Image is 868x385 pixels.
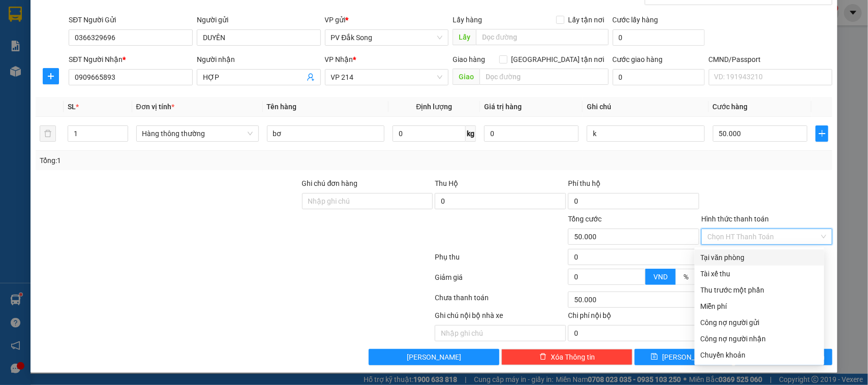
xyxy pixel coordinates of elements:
span: Xóa Thông tin [551,351,595,363]
span: Lấy hàng [453,16,482,24]
span: kg [466,125,476,142]
div: Người gửi [197,14,321,25]
button: save[PERSON_NAME] [635,349,732,365]
div: Giảm giá [434,272,567,290]
div: CMND/Passport [709,54,833,65]
div: Tài xế thu [701,268,818,279]
span: Giá trị hàng [484,103,522,111]
div: Phụ thu [434,251,567,269]
div: Chưa thanh toán [434,292,567,310]
label: Ghi chú đơn hàng [302,179,358,187]
label: Cước lấy hàng [613,16,659,24]
span: % [683,273,689,281]
span: Hàng thông thường [142,126,253,141]
span: Lấy tận nơi [564,14,609,25]
span: [PERSON_NAME] [662,351,716,363]
span: Định lượng [416,103,452,111]
button: [PERSON_NAME] [369,349,500,365]
label: Cước giao hàng [613,55,663,63]
label: Hình thức thanh toán [701,215,769,223]
button: deleteXóa Thông tin [501,349,633,365]
div: Tại văn phòng [701,252,818,263]
button: plus [43,68,59,84]
span: PV Đắk Song [35,71,64,77]
span: Giao [453,69,480,85]
span: plus [816,130,828,138]
span: 11:33:25 [DATE] [97,46,143,53]
span: SL [68,103,76,111]
div: Cước gửi hàng sẽ được ghi vào công nợ của người gửi [695,314,824,331]
span: [GEOGRAPHIC_DATA] tận nơi [507,54,609,65]
img: logo [10,23,23,48]
input: Cước giao hàng [613,69,705,85]
span: save [651,353,658,361]
div: Công nợ người nhận [701,333,818,344]
div: SĐT Người Gửi [69,14,193,25]
div: Ghi chú nội bộ nhà xe [435,310,566,325]
button: plus [816,125,828,142]
input: Ghi chú đơn hàng [302,193,433,209]
div: Người nhận [197,54,321,65]
span: PV Đắk Song [331,30,443,45]
div: Thu trước một phần [701,284,818,296]
span: delete [540,353,547,361]
span: VP 214 [102,71,118,77]
input: Dọc đường [476,29,609,45]
span: Tên hàng [267,103,297,111]
span: Tổng cước [568,215,602,223]
div: Tổng: 1 [40,155,336,166]
th: Ghi chú [583,97,708,117]
span: Nơi nhận: [78,71,94,85]
input: 0 [484,125,579,142]
span: plus [43,72,58,80]
div: Chi phí nội bộ [568,310,699,325]
input: VD: Bàn, Ghế [267,125,384,142]
div: Phí thu hộ [568,178,699,193]
span: VND [653,273,668,281]
input: Dọc đường [480,69,609,85]
span: user-add [307,73,315,81]
div: Miễn phí [701,301,818,312]
span: Đơn vị tính [136,103,174,111]
input: Ghi Chú [587,125,704,142]
div: VP gửi [325,14,449,25]
button: delete [40,125,56,142]
span: VP Nhận [325,55,353,63]
strong: BIÊN NHẬN GỬI HÀNG HOÁ [35,61,118,69]
input: Nhập ghi chú [435,325,566,341]
div: SĐT Người Nhận [69,54,193,65]
span: Lấy [453,29,476,45]
span: Nơi gửi: [10,71,21,85]
span: Giao hàng [453,55,485,63]
span: Cước hàng [713,103,748,111]
div: Cước gửi hàng sẽ được ghi vào công nợ của người nhận [695,331,824,347]
div: Chuyển khoản [701,349,818,361]
strong: CÔNG TY TNHH [GEOGRAPHIC_DATA] 214 QL13 - P.26 - Q.BÌNH THẠNH - TP HCM 1900888606 [26,16,82,54]
div: Công nợ người gửi [701,317,818,328]
span: VP 214 [331,70,443,85]
span: Thu Hộ [435,179,458,187]
input: Cước lấy hàng [613,29,705,46]
span: [PERSON_NAME] [407,351,461,363]
span: DSG08250236 [98,38,143,46]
